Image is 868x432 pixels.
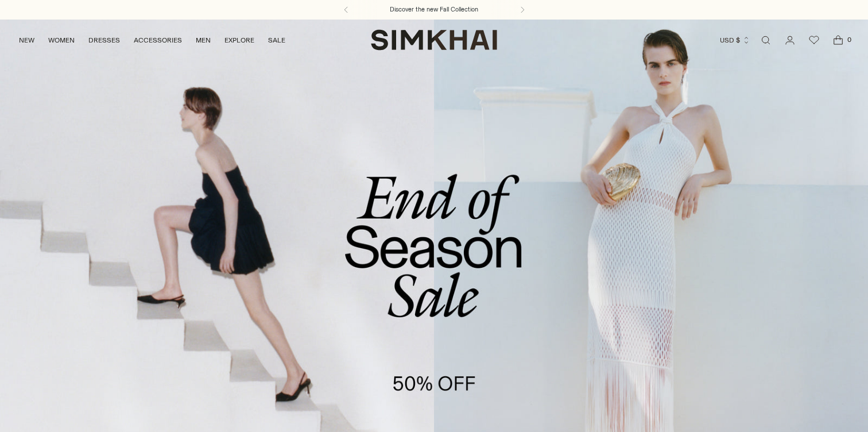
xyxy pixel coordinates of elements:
span: 0 [844,34,854,45]
a: Discover the new Fall Collection [390,5,478,14]
a: ACCESSORIES [134,28,182,53]
a: Open search modal [754,29,777,52]
a: MEN [196,28,211,53]
a: DRESSES [88,28,120,53]
a: NEW [19,28,34,53]
a: Wishlist [803,29,826,52]
a: Go to the account page [778,29,801,52]
a: WOMEN [48,28,75,53]
button: USD $ [720,28,750,53]
a: SALE [268,28,285,53]
a: Open cart modal [827,29,850,52]
a: SIMKHAI [371,29,497,51]
a: EXPLORE [224,28,254,53]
